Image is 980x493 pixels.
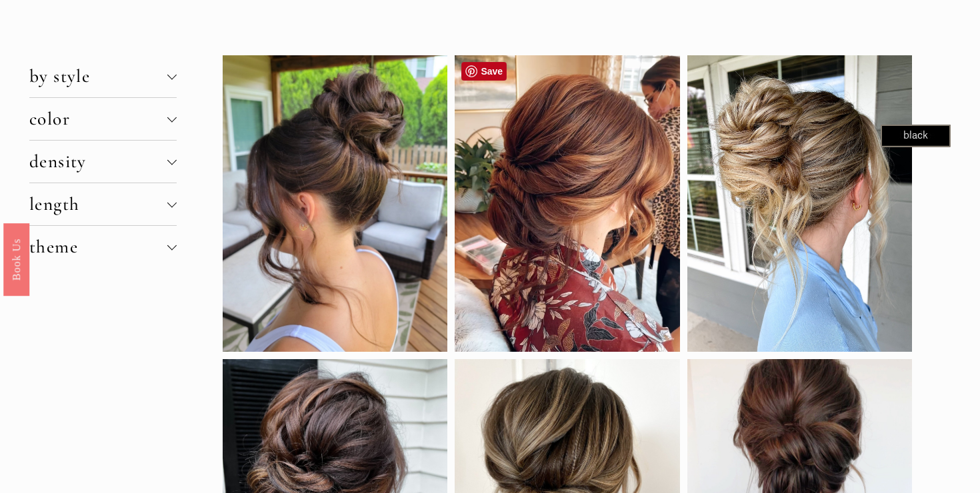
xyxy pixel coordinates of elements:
span: density [29,151,167,173]
span: by style [29,65,167,87]
button: color [29,98,177,140]
button: density [29,141,177,183]
button: theme [29,226,177,268]
span: theme [29,236,167,258]
span: length [29,193,167,215]
button: by style [29,55,177,97]
a: Book Us [3,223,29,296]
span: color [29,108,167,130]
a: Pin it! [461,62,507,81]
span: black [903,129,928,141]
button: length [29,183,177,225]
